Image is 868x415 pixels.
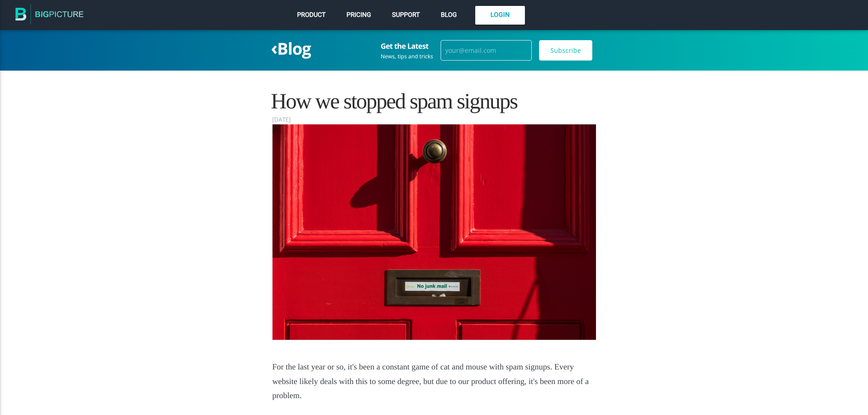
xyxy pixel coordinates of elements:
p: For the last year or so, it's been a constant game of cat and mouse with spam signups. Every webs... [272,360,596,403]
a: Pricing [344,9,374,21]
img: junk-mail.jpg [272,124,596,340]
a: Product [295,9,328,21]
span: Pricing [347,11,371,19]
span: Product [297,11,326,19]
time: [DATE] [272,114,291,124]
input: your@email.com [441,40,532,61]
span: ‹ [271,35,277,60]
div: News, tips and tricks [381,54,433,59]
h1: How we stopped spam signups [272,89,596,114]
a: Blog [438,9,459,21]
input: Subscribe [539,40,592,61]
h3: Get the Latest [381,42,433,50]
a: Login [475,6,525,25]
a: Support [390,9,422,21]
a: ‹Blog [271,37,311,60]
img: The BigPicture.io Blog [15,4,84,27]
